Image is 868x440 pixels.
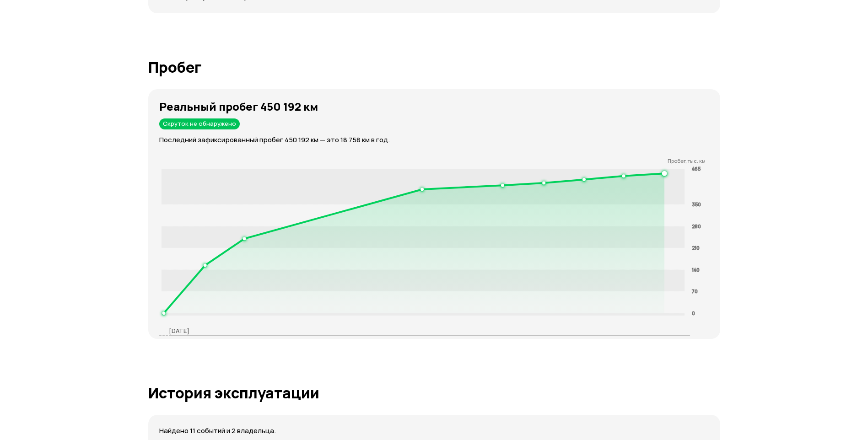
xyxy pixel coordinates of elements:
p: Последний зафиксированный пробег 450 192 км — это 18 758 км в год. [159,135,720,145]
p: Найдено 11 событий и 2 владельца. [159,426,709,436]
tspan: 465 [692,165,701,172]
tspan: 280 [692,222,701,229]
h1: История эксплуатации [148,385,720,401]
tspan: 70 [692,288,698,295]
tspan: 350 [692,201,701,208]
div: Скруток не обнаружено [159,118,240,129]
p: Пробег, тыс. км [159,158,706,164]
strong: Реальный пробег 450 192 км [159,99,318,114]
tspan: 0 [692,309,695,316]
p: [DATE] [169,327,189,335]
tspan: 210 [692,244,700,251]
h1: Пробег [148,59,720,75]
tspan: 140 [692,266,700,273]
